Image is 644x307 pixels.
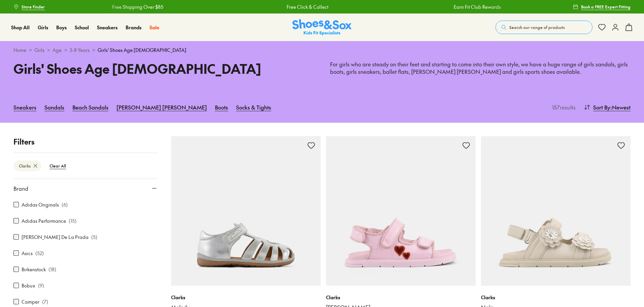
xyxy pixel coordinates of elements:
a: Free Click & Collect [286,3,328,10]
p: Filters [13,136,158,147]
p: ( 7 ) [42,298,48,305]
span: : Newest [610,103,631,111]
iframe: Gorgias live chat messenger [7,262,34,287]
a: Book a FREE Expert Fitting [573,1,631,13]
span: Book a FREE Expert Fitting [581,4,631,10]
a: Girls [34,47,44,54]
a: Brands [126,24,141,31]
p: 157 results [549,103,576,111]
button: Sort By:Newest [584,100,631,115]
a: Girls [38,24,48,31]
btn: Clarks [13,160,41,171]
button: Search our range of products [495,21,592,34]
div: > > > > [13,47,631,54]
span: Search our range of products [509,24,565,30]
span: Girls' Shoes Age [DEMOGRAPHIC_DATA] [98,47,186,54]
p: ( 9 ) [38,282,44,289]
p: ( 6 ) [62,201,68,208]
p: Clarks [171,294,321,301]
label: Camper [22,298,39,305]
a: Shop All [11,24,30,31]
a: [PERSON_NAME] [PERSON_NAME] [117,100,207,115]
p: ( 52 ) [35,250,44,257]
a: Age [53,47,62,54]
a: Sandals [44,100,64,115]
p: For girls who are steady on their feet and starting to come into their own style, we have a huge ... [330,61,631,75]
label: Asics [22,250,33,257]
span: Brand [13,184,28,192]
button: Brand [13,179,158,198]
h1: Girls' Shoes Age [DEMOGRAPHIC_DATA] [13,59,314,78]
p: Clarks [481,294,631,301]
a: Home [13,47,26,54]
p: ( 5 ) [91,234,97,241]
a: Free Shipping Over $85 [112,3,163,10]
span: Store Finder [22,4,45,10]
a: Sneakers [13,100,36,115]
label: Adidas Performance [22,217,66,224]
span: Sort By [593,103,610,111]
a: 3-8 Years [70,47,90,54]
label: Birkenstock [22,266,46,273]
label: Adidas Originals [22,201,59,208]
btn: Clear All [44,160,71,172]
p: ( 15 ) [69,217,76,224]
p: ( 18 ) [49,266,56,273]
a: Sale [150,24,159,31]
a: Beach Sandals [72,100,108,115]
img: SNS_Logo_Responsive.svg [292,19,352,36]
a: Earn Fit Club Rewards [453,3,501,10]
a: Store Finder [13,1,45,13]
label: [PERSON_NAME] De La Prada [22,234,89,241]
a: Socks & Tights [236,100,271,115]
a: Sneakers [97,24,118,31]
a: Boots [215,100,228,115]
p: Clarks [326,294,476,301]
a: Boys [56,24,67,31]
a: School [75,24,89,31]
a: Shoes & Sox [292,19,352,36]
